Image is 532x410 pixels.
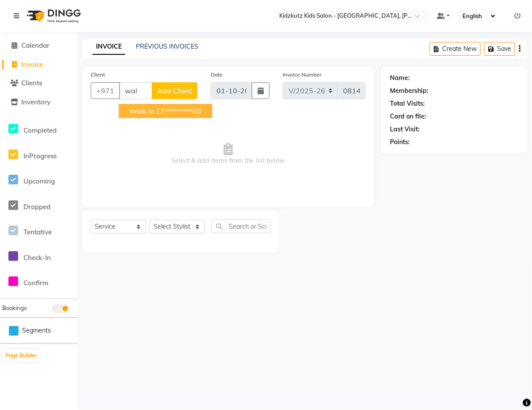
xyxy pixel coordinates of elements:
[2,78,75,88] a: Clients
[2,97,75,107] a: Inventory
[130,107,154,115] span: Walk In
[91,110,366,198] span: Select & add items from the list below
[21,98,50,106] span: Inventory
[2,41,75,51] a: Calendar
[3,349,39,362] button: Page Builder
[212,219,270,233] input: Search or Scan
[390,138,410,147] div: Points:
[93,39,125,55] a: INVOICE
[23,253,51,262] span: Check-In
[119,82,152,99] input: Search by Name/Mobile/Email/Code
[21,79,42,87] span: Clients
[136,42,198,50] a: PREVIOUS INVOICES
[21,41,50,50] span: Calendar
[23,152,57,160] span: InProgress
[91,82,120,99] button: +971
[390,125,420,134] div: Last Visit:
[390,86,428,96] div: Membership:
[22,326,51,335] span: Segments
[390,112,426,121] div: Card on file:
[91,71,105,79] label: Client
[390,73,410,83] div: Name:
[23,279,48,287] span: Confirm
[2,60,75,70] a: Invoice
[152,82,197,99] button: Add Client
[157,86,192,95] span: Add Client
[484,42,515,56] button: Save
[211,71,223,79] label: Date
[430,42,481,56] button: Create New
[390,99,425,108] div: Total Visits:
[23,126,57,134] span: Completed
[23,228,52,236] span: Tentative
[23,203,50,211] span: Dropped
[2,304,27,311] span: Bookings
[21,60,43,69] span: Invoice
[283,71,321,79] label: Invoice Number
[23,177,55,185] span: Upcoming
[23,4,83,28] img: logo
